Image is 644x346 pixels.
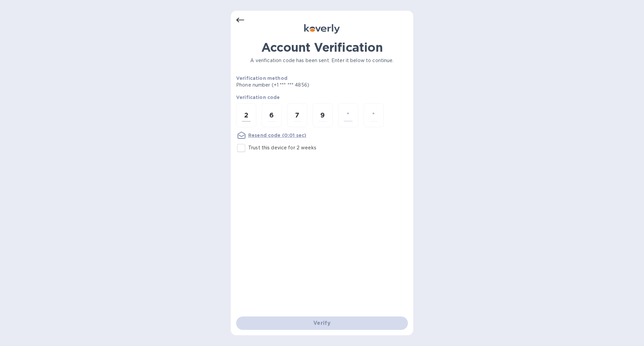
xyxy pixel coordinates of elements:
p: Trust this device for 2 weeks [248,144,316,151]
h1: Account Verification [236,40,408,54]
p: Phone number (+1 *** *** 4856) [236,82,361,89]
p: A verification code has been sent. Enter it below to continue. [236,57,408,64]
p: Verification code [236,94,408,101]
b: Verification method [236,76,287,81]
u: Resend code (0:01 sec) [248,133,306,138]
